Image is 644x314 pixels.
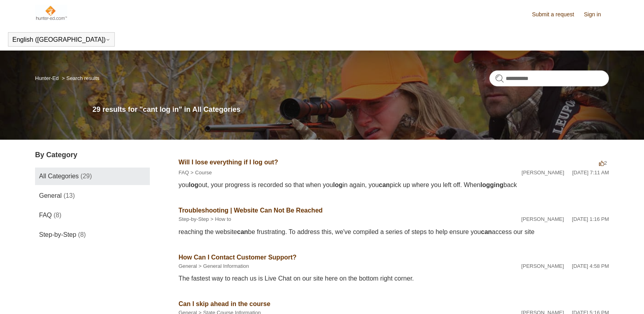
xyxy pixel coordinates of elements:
span: General [39,192,62,199]
em: can [379,181,390,188]
a: Step-by-Step [179,216,209,222]
li: How to [209,215,231,223]
time: 05/15/2024, 13:16 [572,216,609,222]
div: reaching the website be frustrating. To address this, we've compiled a series of steps to help en... [179,227,609,237]
a: Troubleshooting | Website Can Not Be Reached [179,207,323,214]
a: Can I skip ahead in the course [179,300,270,307]
a: Will I lose everything if I log out? [179,159,278,166]
li: [PERSON_NAME] [522,169,564,177]
a: How to [215,216,231,222]
a: Course [195,170,212,176]
em: log [333,181,343,188]
a: FAQ (8) [35,207,150,224]
h1: 29 results for "cant log in" in All Categories [92,104,609,115]
span: 2 [599,160,607,166]
li: FAQ [179,169,189,177]
span: (13) [63,192,75,199]
em: log [189,181,198,188]
span: FAQ [39,212,52,218]
img: Hunter-Ed Help Center home page [35,5,67,21]
a: All Categories (29) [35,168,150,185]
h3: By Category [35,150,150,160]
button: English ([GEOGRAPHIC_DATA]) [12,36,110,43]
div: The fastest way to reach us is Live Chat on our site here on the bottom right corner. [179,274,609,283]
li: General [179,262,197,270]
time: 02/12/2024, 16:58 [572,263,609,269]
li: General Information [197,262,249,270]
a: Submit a request [532,10,582,19]
li: Step-by-Step [179,215,209,223]
em: can [237,228,248,235]
a: General (13) [35,187,150,205]
a: General [179,263,197,269]
li: Search results [60,75,100,81]
span: (29) [80,173,92,179]
span: Step-by-Step [39,231,76,238]
em: can [481,228,492,235]
a: General Information [203,263,249,269]
span: (8) [78,231,86,238]
a: Sign in [584,10,609,19]
a: Hunter-Ed [35,75,59,81]
a: Step-by-Step (8) [35,226,150,244]
span: (8) [53,212,61,218]
li: Course [189,169,212,177]
em: logging [480,181,503,188]
span: All Categories [39,173,79,179]
input: Search [489,70,609,86]
a: FAQ [179,170,189,176]
time: 08/08/2022, 07:11 [572,170,609,176]
li: [PERSON_NAME] [521,262,564,270]
li: [PERSON_NAME] [521,215,564,223]
li: Hunter-Ed [35,75,60,81]
a: How Can I Contact Customer Support? [179,254,296,261]
div: you out, your progress is recorded so that when you in again, you pick up where you left off. Whe... [179,180,609,190]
